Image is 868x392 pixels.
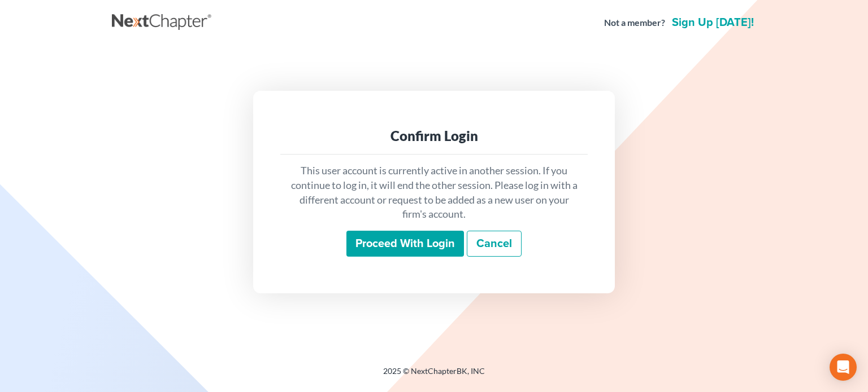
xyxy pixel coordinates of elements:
div: Open Intercom Messenger [830,354,857,381]
a: Sign up [DATE]! [670,17,756,28]
input: Proceed with login [346,231,464,257]
strong: Not a member? [604,16,665,29]
p: This user account is currently active in another session. If you continue to log in, it will end ... [289,164,579,222]
div: Confirm Login [289,127,579,145]
a: Cancel [467,231,522,257]
div: 2025 © NextChapterBK, INC [112,365,756,386]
